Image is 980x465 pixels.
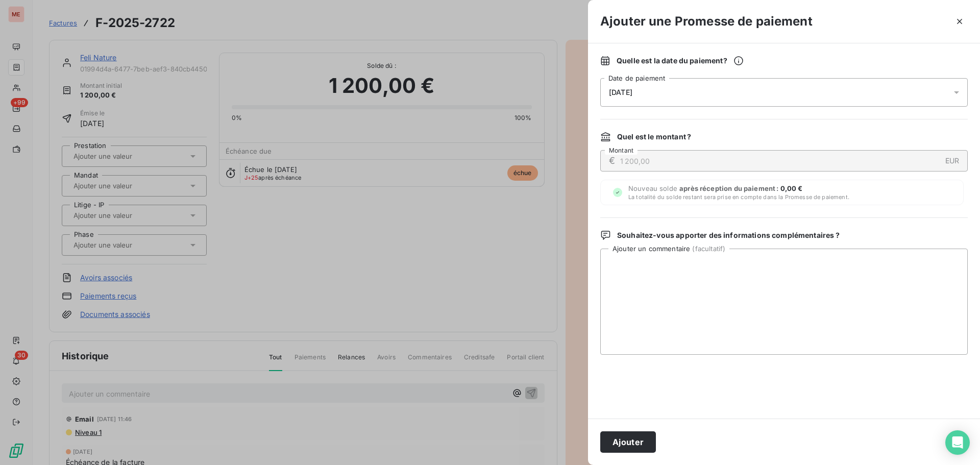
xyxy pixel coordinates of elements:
[945,430,970,455] div: Open Intercom Messenger
[617,56,744,66] span: Quelle est la date du paiement ?
[609,88,632,96] span: [DATE]
[600,12,813,31] h3: Ajouter une Promesse de paiement
[617,132,691,142] span: Quel est le montant ?
[600,431,656,453] button: Ajouter
[780,184,803,192] span: 0,00 €
[628,193,849,201] span: La totalité du solde restant sera prise en compte dans la Promesse de paiement.
[628,184,849,201] span: Nouveau solde
[679,184,780,192] span: après réception du paiement :
[617,230,840,240] span: Souhaitez-vous apporter des informations complémentaires ?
